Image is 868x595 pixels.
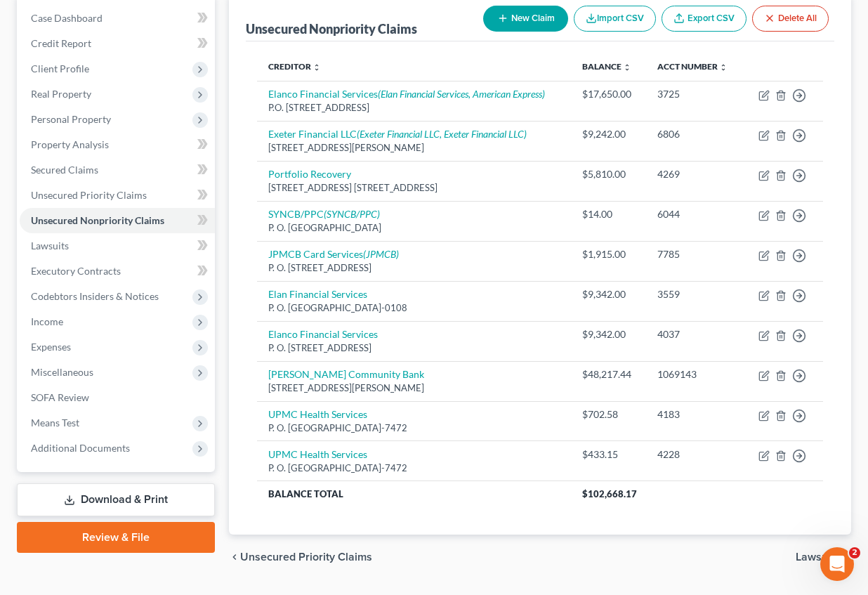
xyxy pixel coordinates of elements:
[574,6,656,32] button: Import CSV
[17,522,215,553] a: Review & File
[582,407,635,421] div: $702.58
[268,168,351,180] a: Portfolio Recovery
[20,385,215,410] a: SOFA Review
[268,328,378,340] a: Elanco Financial Services
[657,167,732,181] div: 4269
[31,189,147,201] span: Unsecured Priority Claims
[31,12,103,24] span: Case Dashboard
[20,31,215,56] a: Credit Report
[240,551,372,563] span: Unsecured Priority Claims
[268,221,560,235] div: P. O. [GEOGRAPHIC_DATA]
[20,132,215,157] a: Property Analysis
[268,208,380,220] a: SYNCB/PPC(SYNCB/PPC)
[31,37,91,49] span: Credit Report
[623,63,631,72] i: unfold_more
[582,167,635,181] div: $5,810.00
[582,207,635,221] div: $14.00
[796,551,840,563] span: Lawsuits
[268,181,560,195] div: [STREET_ADDRESS] [STREET_ADDRESS]
[268,408,367,420] a: UPMC Health Services
[20,183,215,208] a: Unsecured Priority Claims
[31,240,69,251] span: Lawsuits
[657,207,732,221] div: 6044
[657,87,732,101] div: 3725
[582,127,635,141] div: $9,242.00
[31,341,71,353] span: Expenses
[268,61,321,72] a: Creditor unfold_more
[31,138,109,150] span: Property Analysis
[483,6,568,32] button: New Claim
[268,448,367,460] a: UPMC Health Services
[31,113,111,125] span: Personal Property
[268,421,560,435] div: P. O. [GEOGRAPHIC_DATA]-7472
[246,20,417,37] div: Unsecured Nonpriority Claims
[268,128,527,140] a: Exeter Financial LLC(Exeter Financial LLC, Exeter Financial LLC)
[17,483,215,516] a: Download & Print
[657,127,732,141] div: 6806
[662,6,747,32] a: Export CSV
[31,63,89,74] span: Client Profile
[378,88,545,100] i: (Elan Financial Services, American Express)
[657,327,732,341] div: 4037
[363,248,399,260] i: (JPMCB)
[657,61,728,72] a: Acct Number unfold_more
[582,447,635,462] div: $433.15
[657,447,732,462] div: 4228
[324,208,380,220] i: (SYNCB/PPC)
[31,214,164,226] span: Unsecured Nonpriority Claims
[31,391,89,403] span: SOFA Review
[657,287,732,301] div: 3559
[268,462,560,475] div: P. O. [GEOGRAPHIC_DATA]-7472
[20,233,215,259] a: Lawsuits
[20,6,215,31] a: Case Dashboard
[31,442,130,454] span: Additional Documents
[582,488,637,499] span: $102,668.17
[657,407,732,421] div: 4183
[31,265,121,277] span: Executory Contracts
[582,61,631,72] a: Balance unfold_more
[31,88,91,100] span: Real Property
[268,341,560,355] div: P. O. [STREET_ADDRESS]
[719,63,728,72] i: unfold_more
[268,261,560,275] div: P. O. [STREET_ADDRESS]
[31,315,63,327] span: Income
[357,128,527,140] i: (Exeter Financial LLC, Exeter Financial LLC)
[582,87,635,101] div: $17,650.00
[582,327,635,341] div: $9,342.00
[257,481,571,506] th: Balance Total
[582,247,635,261] div: $1,915.00
[268,141,560,155] div: [STREET_ADDRESS][PERSON_NAME]
[229,551,240,563] i: chevron_left
[20,157,215,183] a: Secured Claims
[268,381,560,395] div: [STREET_ADDRESS][PERSON_NAME]
[657,247,732,261] div: 7785
[582,287,635,301] div: $9,342.00
[820,547,854,581] iframe: Intercom live chat
[229,551,372,563] button: chevron_left Unsecured Priority Claims
[657,367,732,381] div: 1069143
[31,366,93,378] span: Miscellaneous
[268,288,367,300] a: Elan Financial Services
[796,551,851,563] button: Lawsuits chevron_right
[268,101,560,115] div: P.O. [STREET_ADDRESS]
[20,208,215,233] a: Unsecured Nonpriority Claims
[268,88,545,100] a: Elanco Financial Services(Elan Financial Services, American Express)
[268,248,399,260] a: JPMCB Card Services(JPMCB)
[31,290,159,302] span: Codebtors Insiders & Notices
[268,301,560,315] div: P. O. [GEOGRAPHIC_DATA]-0108
[313,63,321,72] i: unfold_more
[31,164,98,176] span: Secured Claims
[849,547,860,558] span: 2
[268,368,424,380] a: [PERSON_NAME] Community Bank
[752,6,829,32] button: Delete All
[582,367,635,381] div: $48,217.44
[20,259,215,284] a: Executory Contracts
[31,417,79,429] span: Means Test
